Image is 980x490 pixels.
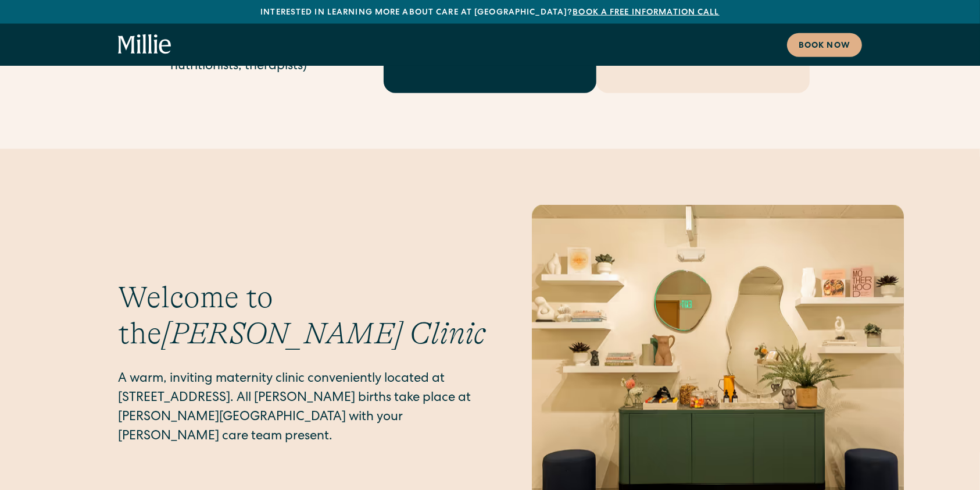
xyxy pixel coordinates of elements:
[162,316,485,351] span: [PERSON_NAME] Clinic
[787,33,862,57] a: Book now
[573,9,719,17] a: Book a free information call
[118,279,485,352] h3: Welcome to the
[118,370,485,447] p: A warm, inviting maternity clinic conveniently located at [STREET_ADDRESS]. All [PERSON_NAME] bir...
[118,34,171,55] a: home
[799,40,850,52] div: Book now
